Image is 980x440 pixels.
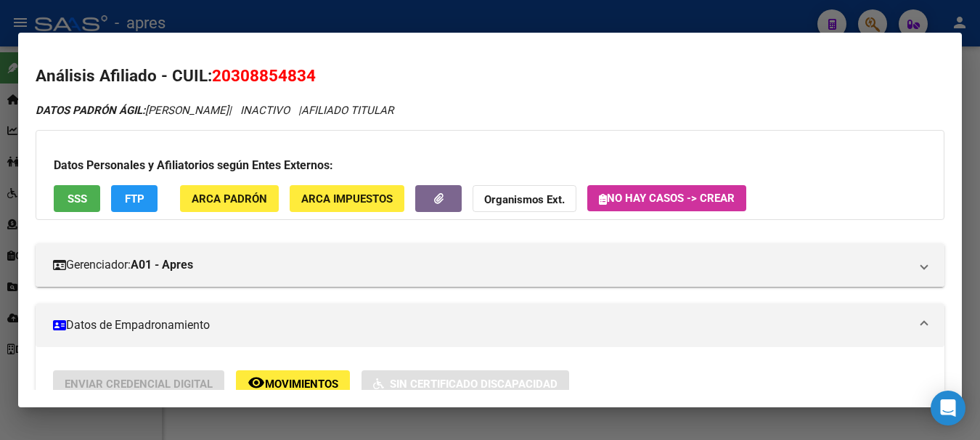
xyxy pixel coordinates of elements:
strong: Organismos Ext. [484,193,565,206]
button: ARCA Impuestos [290,185,404,212]
span: AFILIADO TITULAR [301,104,393,117]
span: No hay casos -> Crear [599,192,735,205]
button: Organismos Ext. [473,185,576,212]
span: Sin Certificado Discapacidad [390,378,558,391]
span: [PERSON_NAME] [36,104,229,117]
span: 20308854834 [212,66,316,85]
span: ARCA Padrón [192,192,267,205]
button: No hay casos -> Crear [587,185,746,211]
span: Enviar Credencial Digital [65,378,213,391]
mat-panel-title: Datos de Empadronamiento [53,317,910,334]
mat-icon: remove_red_eye [248,374,265,391]
mat-panel-title: Gerenciador: [53,256,910,274]
span: FTP [125,192,144,205]
div: Open Intercom Messenger [931,391,965,425]
mat-expansion-panel-header: Gerenciador:A01 - Apres [36,243,944,287]
strong: A01 - Apres [131,256,193,274]
span: SSS [68,192,87,205]
button: Enviar Credencial Digital [53,370,224,397]
button: FTP [111,185,158,212]
span: Movimientos [265,378,338,391]
mat-expansion-panel-header: Datos de Empadronamiento [36,303,944,347]
button: Movimientos [236,370,350,397]
span: ARCA Impuestos [301,192,393,205]
button: ARCA Padrón [180,185,279,212]
button: SSS [54,185,100,212]
h2: Análisis Afiliado - CUIL: [36,64,944,89]
button: Sin Certificado Discapacidad [362,370,569,397]
i: | INACTIVO | [36,104,393,117]
strong: DATOS PADRÓN ÁGIL: [36,104,145,117]
h3: Datos Personales y Afiliatorios según Entes Externos: [54,157,926,174]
